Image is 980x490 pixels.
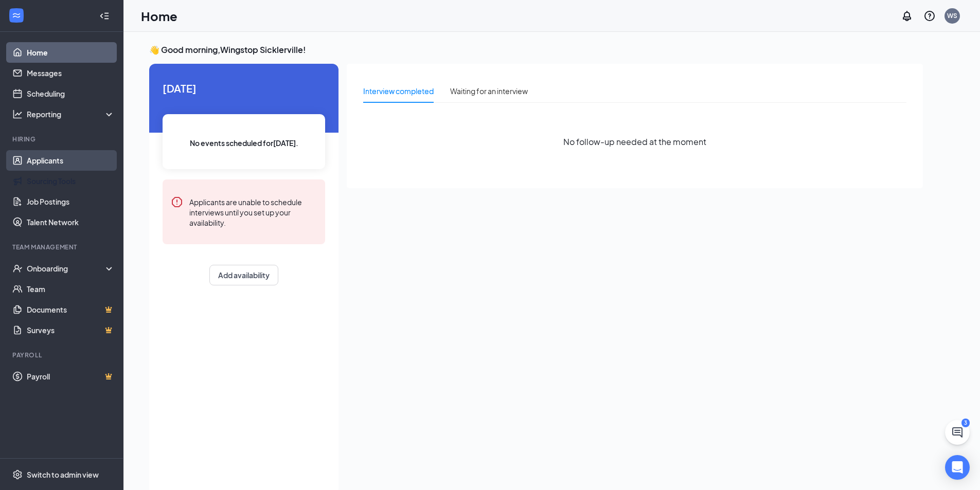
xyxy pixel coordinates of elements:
[27,279,115,299] a: Team
[12,109,23,119] svg: Analysis
[141,7,177,25] h1: Home
[149,44,923,56] h3: 👋 Good morning, Wingstop Sicklerville !
[189,196,317,228] div: Applicants are unable to schedule interviews until you set up your availability.
[951,426,964,439] svg: ChatActive
[27,366,115,387] a: PayrollCrown
[12,135,113,143] div: Hiring
[947,11,957,20] div: WS
[363,85,434,97] div: Interview completed
[945,420,970,445] button: ChatActive
[27,42,115,63] a: Home
[27,63,115,83] a: Messages
[99,11,110,21] svg: Collapse
[11,10,22,21] svg: WorkstreamLogo
[27,83,115,104] a: Scheduling
[27,212,115,232] a: Talent Network
[12,469,23,480] svg: Settings
[209,265,278,285] button: Add availability
[190,137,298,149] span: No events scheduled for [DATE] .
[12,263,23,274] svg: UserCheck
[12,243,113,251] div: Team Management
[901,10,913,22] svg: Notifications
[923,10,936,22] svg: QuestionInfo
[27,109,115,119] div: Reporting
[163,80,325,96] span: [DATE]
[27,299,115,320] a: DocumentsCrown
[27,469,99,480] div: Switch to admin view
[12,351,113,359] div: Payroll
[945,455,970,480] div: Open Intercom Messenger
[27,171,115,191] a: Sourcing Tools
[171,196,183,208] svg: Error
[450,85,528,97] div: Waiting for an interview
[563,135,706,148] span: No follow-up needed at the moment
[961,419,970,427] div: 3
[27,320,115,340] a: SurveysCrown
[27,263,106,274] div: Onboarding
[27,150,115,171] a: Applicants
[27,191,115,212] a: Job Postings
